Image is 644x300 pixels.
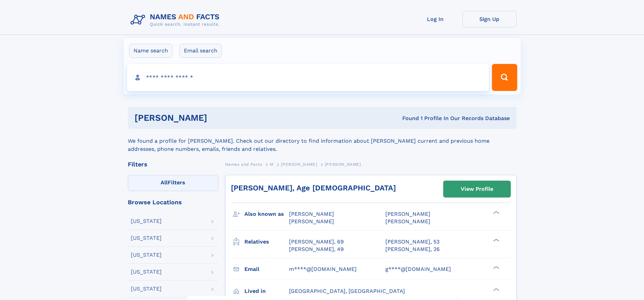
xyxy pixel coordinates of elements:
[129,44,172,58] label: Name search
[244,208,289,220] h3: Also known as
[444,181,510,197] a: View Profile
[180,44,222,58] label: Email search
[131,286,162,292] div: [US_STATE]
[492,238,500,242] div: ❯
[385,211,430,217] span: [PERSON_NAME]
[225,160,262,168] a: Names and Facts
[128,161,218,167] div: Filters
[128,199,218,205] div: Browse Locations
[492,64,517,91] button: Search Button
[128,175,218,191] label: Filters
[231,184,396,192] a: [PERSON_NAME], Age [DEMOGRAPHIC_DATA]
[385,218,430,225] span: [PERSON_NAME]
[325,162,361,167] span: [PERSON_NAME]
[289,288,405,294] span: [GEOGRAPHIC_DATA], [GEOGRAPHIC_DATA]
[131,269,162,275] div: [US_STATE]
[244,285,289,297] h3: Lived in
[289,211,334,217] span: [PERSON_NAME]
[128,129,517,153] div: We found a profile for [PERSON_NAME]. Check out our directory to find information about [PERSON_N...
[270,162,273,167] span: M
[128,11,225,29] img: Logo Names and Facts
[289,218,334,225] span: [PERSON_NAME]
[408,11,462,27] a: Log In
[281,160,317,168] a: [PERSON_NAME]
[281,162,317,167] span: [PERSON_NAME]
[305,115,510,122] div: Found 1 Profile In Our Records Database
[131,218,162,224] div: [US_STATE]
[127,64,489,91] input: search input
[462,11,517,27] a: Sign Up
[385,246,440,253] a: [PERSON_NAME], 26
[492,265,500,270] div: ❯
[492,287,500,292] div: ❯
[161,179,168,186] span: All
[131,235,162,241] div: [US_STATE]
[244,236,289,248] h3: Relatives
[135,114,305,122] h1: [PERSON_NAME]
[385,238,439,246] a: [PERSON_NAME], 53
[461,181,493,197] div: View Profile
[492,210,500,215] div: ❯
[270,160,273,168] a: M
[289,238,344,246] a: [PERSON_NAME], 69
[131,252,162,258] div: [US_STATE]
[244,263,289,275] h3: Email
[289,246,344,253] a: [PERSON_NAME], 49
